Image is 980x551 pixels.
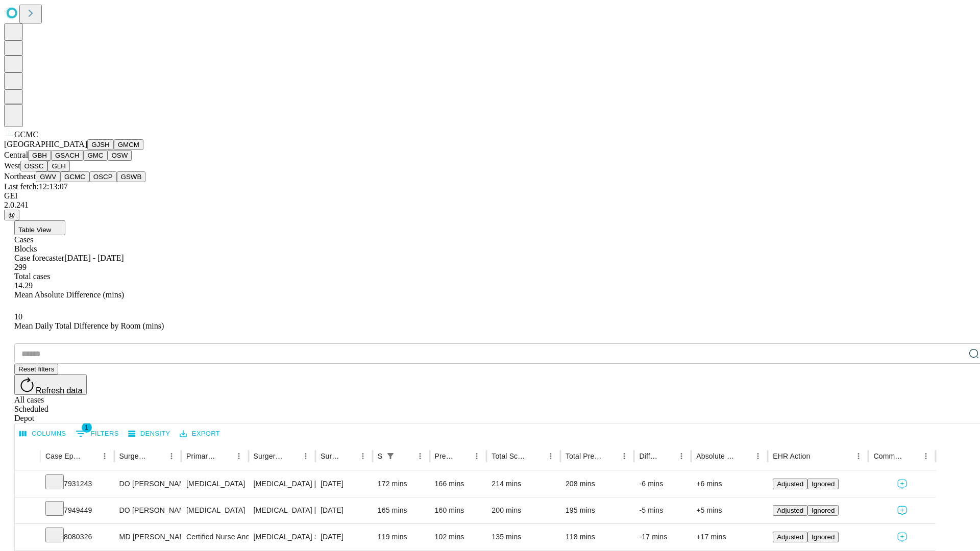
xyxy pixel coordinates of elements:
[851,449,866,463] button: Menu
[639,524,686,550] div: -17 mins
[119,452,149,460] div: Surgeon Name
[254,452,283,460] div: Surgery Name
[807,505,839,516] button: Ignored
[119,524,176,550] div: MD [PERSON_NAME]
[696,471,763,497] div: +6 mins
[773,532,807,542] button: Adjusted
[773,452,810,460] div: EHR Action
[435,452,455,460] div: Predicted In Room Duration
[150,449,164,463] button: Sort
[378,497,425,523] div: 165 mins
[566,471,629,497] div: 208 mins
[660,449,674,463] button: Sort
[399,449,413,463] button: Sort
[299,449,313,463] button: Menu
[186,497,243,523] div: [MEDICAL_DATA]
[47,161,69,171] button: GLH
[8,211,15,219] span: @
[356,449,370,463] button: Menu
[811,449,825,463] button: Sort
[45,452,82,460] div: Case Epic Id
[413,449,427,463] button: Menu
[14,290,124,299] span: Mean Absolute Difference (mins)
[737,449,751,463] button: Sort
[435,497,482,523] div: 160 mins
[639,497,686,523] div: -5 mins
[14,130,38,139] span: GCMC
[4,172,36,181] span: Northeast
[492,524,555,550] div: 135 mins
[321,452,340,460] div: Surgery Date
[20,161,48,171] button: OSSC
[14,374,87,395] button: Refresh data
[284,449,299,463] button: Sort
[777,507,803,514] span: Adjusted
[341,449,356,463] button: Sort
[164,449,179,463] button: Menu
[492,497,555,523] div: 200 mins
[28,150,51,161] button: GBH
[378,471,425,497] div: 172 mins
[470,449,484,463] button: Menu
[114,139,143,150] button: GMCM
[566,524,629,550] div: 118 mins
[873,452,903,460] div: Comments
[4,161,20,170] span: West
[14,220,65,235] button: Table View
[14,254,64,262] span: Case forecaster
[807,532,839,542] button: Ignored
[177,426,223,442] button: Export
[919,449,933,463] button: Menu
[20,529,35,546] button: Expand
[18,365,54,373] span: Reset filters
[603,449,617,463] button: Sort
[83,150,107,161] button: GMC
[217,449,232,463] button: Sort
[696,497,763,523] div: +5 mins
[14,272,50,281] span: Total cases
[14,312,22,321] span: 10
[807,479,839,489] button: Ignored
[566,452,602,460] div: Total Predicted Duration
[254,471,310,497] div: [MEDICAL_DATA] [MEDICAL_DATA] REPAIR WO/ MESH
[17,426,69,442] button: Select columns
[232,449,246,463] button: Menu
[73,425,121,442] button: Show filters
[4,201,976,210] div: 2.0.241
[89,171,117,182] button: OSCP
[492,452,528,460] div: Total Scheduled Duration
[186,471,243,497] div: [MEDICAL_DATA]
[812,533,835,541] span: Ignored
[777,533,803,541] span: Adjusted
[119,497,176,523] div: DO [PERSON_NAME] [PERSON_NAME]
[904,449,919,463] button: Sort
[639,471,686,497] div: -6 mins
[87,139,114,150] button: GJSH
[696,524,763,550] div: +17 mins
[455,449,470,463] button: Sort
[751,449,765,463] button: Menu
[321,497,367,523] div: [DATE]
[119,471,176,497] div: DO [PERSON_NAME] [PERSON_NAME]
[20,502,35,520] button: Expand
[777,480,803,488] span: Adjusted
[45,524,109,550] div: 8080326
[617,449,631,463] button: Menu
[773,505,807,516] button: Adjusted
[108,150,132,161] button: OSW
[254,524,310,550] div: [MEDICAL_DATA] SKIN AND [MEDICAL_DATA]
[45,471,109,497] div: 7931243
[435,524,482,550] div: 102 mins
[64,254,124,262] span: [DATE] - [DATE]
[36,171,60,182] button: GWV
[4,140,87,148] span: [GEOGRAPHIC_DATA]
[4,191,976,201] div: GEI
[14,281,33,290] span: 14.29
[186,524,243,550] div: Certified Nurse Anesthetist
[14,364,58,374] button: Reset filters
[36,386,83,395] span: Refresh data
[126,426,173,442] button: Density
[492,471,555,497] div: 214 mins
[383,449,398,463] div: 1 active filter
[696,452,736,460] div: Absolute Difference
